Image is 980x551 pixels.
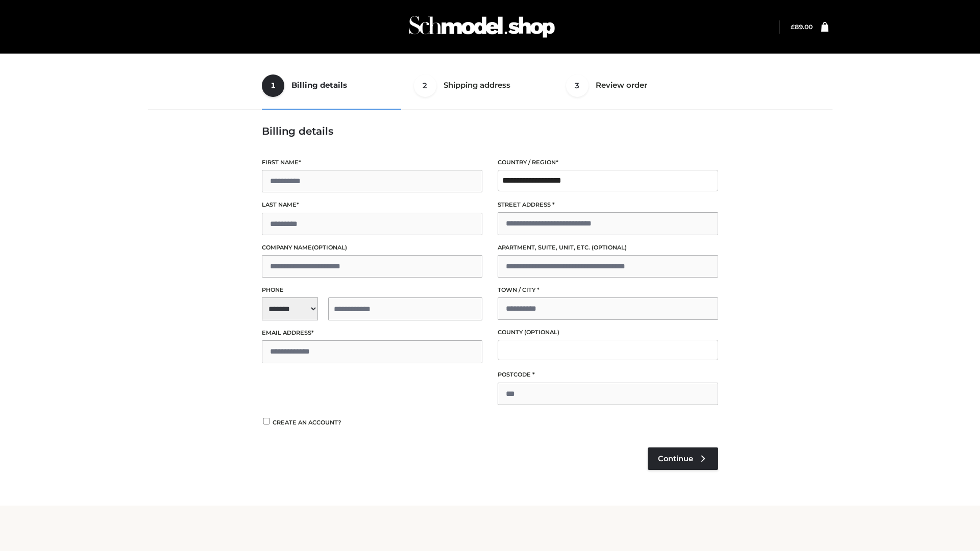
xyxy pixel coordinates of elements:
[405,7,558,47] img: Schmodel Admin 964
[498,200,718,210] label: Street address
[262,285,482,295] label: Phone
[658,454,693,463] span: Continue
[262,418,271,424] input: Create an account?
[273,419,341,426] span: Create an account?
[791,23,813,31] a: £89.00
[524,329,559,336] span: (optional)
[262,125,718,137] h3: Billing details
[262,200,482,210] label: Last name
[262,243,482,253] label: Company name
[791,23,795,31] span: £
[262,328,482,338] label: Email address
[262,158,482,167] label: First name
[791,23,813,31] bdi: 89.00
[498,243,718,253] label: Apartment, suite, unit, etc.
[498,158,718,167] label: Country / Region
[498,370,718,380] label: Postcode
[312,244,347,251] span: (optional)
[592,244,627,251] span: (optional)
[648,447,718,470] a: Continue
[498,285,718,295] label: Town / City
[498,328,718,337] label: County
